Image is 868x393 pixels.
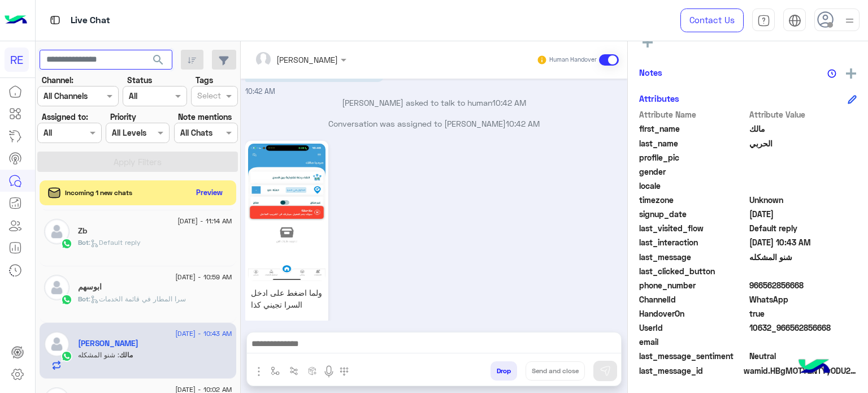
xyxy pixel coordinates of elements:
[266,361,285,380] button: select flow
[44,275,70,300] img: defaultAdmin.png
[749,166,857,178] span: null
[48,13,62,27] img: tab
[308,366,317,375] img: create order
[639,93,679,103] h6: Attributes
[178,111,232,123] label: Note mentions
[42,74,73,86] label: Channel:
[196,74,213,86] label: Tags
[639,336,747,348] span: email
[749,322,857,334] span: 10632_966562856668
[245,97,623,109] p: [PERSON_NAME] asked to talk to human
[78,295,89,303] span: Bot
[639,109,747,120] span: Attribute Name
[37,152,238,172] button: Apply Filters
[639,293,747,305] span: ChannelId
[71,13,110,28] p: Live Chat
[639,350,747,362] span: last_message_sentiment
[78,238,89,247] span: Bot
[749,137,857,149] span: الحربي
[749,194,857,206] span: Unknown
[175,272,232,282] span: [DATE] - 10:59 AM
[749,279,857,291] span: 966562856668
[639,194,747,206] span: timezone
[491,361,517,381] button: Drop
[322,365,336,378] img: send voice note
[843,14,857,28] img: profile
[749,180,857,192] span: null
[749,251,857,263] span: شنو المشكله
[248,284,325,313] p: ولما اضغط على ادخل السرا تجيني كذا
[340,367,349,376] img: make a call
[492,98,526,107] span: 10:42 AM
[61,294,72,305] img: WhatsApp
[639,180,747,192] span: locale
[749,222,857,234] span: Default reply
[127,74,152,86] label: Status
[65,188,132,198] span: Incoming 1 new chats
[44,219,70,244] img: defaultAdmin.png
[639,279,747,291] span: phone_number
[639,322,747,334] span: UserId
[639,137,747,149] span: last_name
[752,8,775,32] a: tab
[639,67,662,77] h6: Notes
[795,348,834,387] img: hulul-logo.png
[289,366,298,375] img: Trigger scenario
[549,55,597,64] small: Human Handover
[749,293,857,305] span: 2
[110,111,136,123] label: Priority
[749,308,857,319] span: true
[177,216,232,226] span: [DATE] - 11:14 AM
[248,144,325,281] img: 1468003024392431.jpg
[744,365,857,377] span: wamid.HBgMOTY2NTYyODU2NjY4FQIAEhgUM0FGMzRDOThEMkIwQzc3M0MwNEEA
[749,350,857,362] span: 0
[196,89,221,104] div: Select
[639,123,747,135] span: first_name
[78,339,138,348] h5: مالك الحربي
[749,208,857,220] span: 2025-08-23T07:42:30.433Z
[639,222,747,234] span: last_visited_flow
[639,152,747,163] span: profile_pic
[271,366,280,375] img: select flow
[749,265,857,277] span: null
[175,329,232,339] span: [DATE] - 10:43 AM
[252,365,266,378] img: send attachment
[846,68,856,79] img: add
[245,141,328,325] a: ولما اضغط على ادخل السرا تجيني كذا
[506,119,540,128] span: 10:42 AM
[245,118,623,129] p: Conversation was assigned to [PERSON_NAME]
[61,351,72,362] img: WhatsApp
[639,308,747,319] span: HandoverOn
[639,236,747,248] span: last_interaction
[749,236,857,248] span: 2025-08-23T07:43:43.372Z
[78,351,119,359] span: شنو المشكله
[303,361,322,380] button: create order
[145,50,172,74] button: search
[78,282,102,292] h5: ابوسهم
[285,361,303,380] button: Trigger scenario
[749,109,857,120] span: Attribute Value
[245,87,275,96] span: 10:42 AM
[639,166,747,178] span: gender
[42,111,88,123] label: Assigned to:
[89,238,141,247] span: : Default reply
[44,331,70,357] img: defaultAdmin.png
[788,14,801,27] img: tab
[119,351,133,359] span: مالك
[639,265,747,277] span: last_clicked_button
[827,69,836,78] img: notes
[749,336,857,348] span: null
[151,53,165,67] span: search
[749,123,857,135] span: مالك
[680,8,744,32] a: Contact Us
[78,226,87,236] h5: Zb
[639,208,747,220] span: signup_date
[5,8,27,32] img: Logo
[89,295,186,303] span: : سرا المطار في قائمة الخدمات
[192,184,228,201] button: Preview
[757,14,770,27] img: tab
[639,365,741,377] span: last_message_id
[639,251,747,263] span: last_message
[526,361,585,381] button: Send and close
[600,365,611,377] img: send message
